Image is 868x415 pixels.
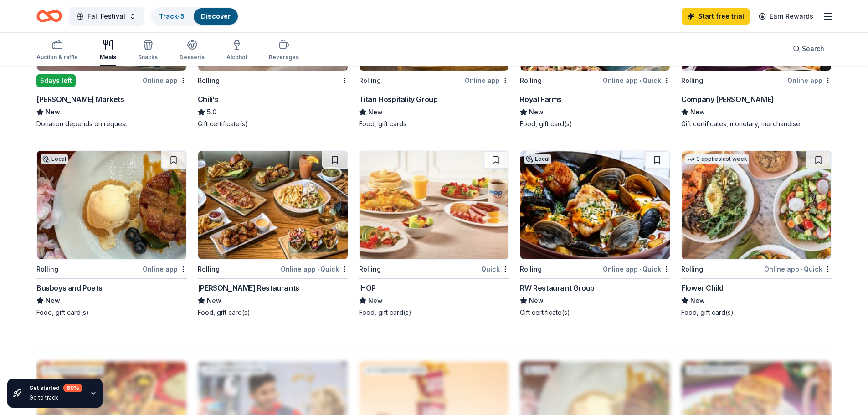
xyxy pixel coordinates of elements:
div: Desserts [180,54,205,61]
div: Gift certificate(s) [520,308,670,317]
div: Online app Quick [603,75,670,86]
div: Rolling [520,264,542,275]
span: New [368,295,383,306]
div: 60 % [63,384,82,392]
button: Auction & raffle [36,36,78,66]
span: New [46,295,60,306]
div: Online app Quick [764,263,832,275]
span: New [529,295,544,306]
div: Gift certificate(s) [198,119,348,128]
button: Desserts [180,36,205,66]
div: 3 applies last week [685,154,749,164]
a: Start free trial [682,8,750,25]
div: Rolling [359,75,381,86]
div: Food, gift card(s) [681,308,832,317]
span: Fall Festival [87,11,125,22]
span: New [690,107,705,118]
span: Search [802,43,824,54]
span: New [529,107,544,118]
div: [PERSON_NAME] Markets [36,94,124,105]
a: Home [36,5,62,27]
a: Image for Busboys and PoetsLocalRollingOnline appBusboys and PoetsNewFood, gift card(s) [36,150,187,317]
span: New [207,295,221,306]
a: Image for RW Restaurant GroupLocalRollingOnline app•QuickRW Restaurant GroupNewGift certificate(s) [520,150,670,317]
div: Chili's [198,94,219,105]
button: Snacks [138,36,158,66]
div: Beverages [269,54,299,61]
button: Fall Festival [69,7,144,26]
button: Alcohol [226,36,247,66]
span: New [368,107,383,118]
div: Food, gift cards [359,119,509,128]
div: Busboys and Poets [36,282,102,293]
div: Local [41,154,68,164]
img: Image for RW Restaurant Group [520,151,670,259]
div: Flower Child [681,282,723,293]
div: Online app Quick [603,263,670,275]
div: Snacks [138,54,158,61]
a: Discover [201,12,231,20]
div: Online app [143,75,187,86]
div: Auction & raffle [36,54,78,61]
div: Go to track [29,394,82,401]
img: Image for Thompson Restaurants [198,151,348,259]
div: Rolling [198,75,220,86]
img: Image for IHOP [360,151,509,259]
a: Earn Rewards [753,8,819,25]
div: Company [PERSON_NAME] [681,94,774,105]
div: Online app [787,75,832,86]
div: Rolling [681,75,703,86]
span: • [317,266,319,273]
a: Image for Flower Child3 applieslast weekRollingOnline app•QuickFlower ChildNewFood, gift card(s) [681,150,832,317]
div: Rolling [198,264,220,275]
div: Rolling [520,75,542,86]
div: Get started [29,384,82,392]
div: Titan Hospitality Group [359,94,438,105]
div: RW Restaurant Group [520,282,594,293]
div: Rolling [36,264,58,275]
span: 5.0 [207,107,216,118]
button: Beverages [269,36,299,66]
img: Image for Flower Child [682,151,831,259]
button: Meals [100,36,116,66]
span: New [690,295,705,306]
div: Gift certificates, monetary, merchandise [681,119,832,128]
div: IHOP [359,282,376,293]
div: Food, gift card(s) [520,119,670,128]
div: Alcohol [226,54,247,61]
span: • [639,266,641,273]
button: Search [786,40,832,58]
button: Track· 5Discover [151,7,239,26]
span: • [801,266,802,273]
div: Local [524,154,551,164]
div: Online app [143,263,187,275]
div: Food, gift card(s) [36,308,187,317]
a: Image for Thompson RestaurantsRollingOnline app•Quick[PERSON_NAME] RestaurantsNewFood, gift card(s) [198,150,348,317]
div: Meals [100,54,116,61]
a: Track· 5 [159,12,185,20]
div: Online app Quick [281,263,348,275]
div: 5 days left [36,74,76,87]
a: Image for IHOPRollingQuickIHOPNewFood, gift card(s) [359,150,509,317]
div: Food, gift card(s) [359,308,509,317]
div: Online app [465,75,509,86]
div: Rolling [681,264,703,275]
div: Donation depends on request [36,119,187,128]
span: • [639,77,641,84]
div: [PERSON_NAME] Restaurants [198,282,299,293]
div: Quick [481,263,509,275]
div: Food, gift card(s) [198,308,348,317]
div: Rolling [359,264,381,275]
div: Royal Farms [520,94,562,105]
img: Image for Busboys and Poets [37,151,186,259]
span: New [46,107,60,118]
